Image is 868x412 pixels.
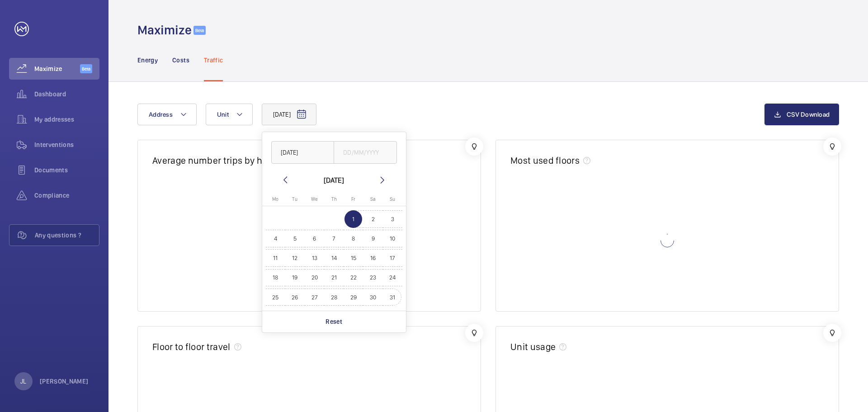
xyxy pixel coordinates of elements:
button: August 5, 2025 [285,229,305,248]
button: August 31, 2025 [383,288,402,307]
button: August 13, 2025 [305,248,324,268]
button: August 11, 2025 [266,248,285,268]
span: Mo [272,196,278,202]
span: Documents [34,166,99,175]
span: 29 [344,289,362,306]
button: Unit [206,104,253,125]
span: 5 [286,230,304,247]
h2: Most used floors [510,155,580,166]
button: August 1, 2025 [344,209,363,229]
span: 24 [384,269,401,287]
p: [PERSON_NAME] [40,377,89,386]
button: August 26, 2025 [285,288,305,307]
button: August 7, 2025 [324,229,344,248]
span: 27 [306,289,323,306]
button: August 8, 2025 [344,229,363,248]
span: 1 [344,210,362,228]
span: 28 [325,289,343,306]
span: Beta [80,64,92,73]
span: 22 [344,269,362,287]
span: Address [149,111,173,118]
button: August 21, 2025 [324,268,344,287]
p: Energy [137,56,158,65]
button: August 18, 2025 [266,268,285,287]
button: August 6, 2025 [305,229,324,248]
button: August 22, 2025 [344,268,363,287]
button: August 15, 2025 [344,248,363,268]
button: [DATE] [262,104,316,125]
button: August 19, 2025 [285,268,305,287]
button: August 14, 2025 [324,248,344,268]
span: Tu [292,196,297,202]
span: Unit [217,111,229,118]
span: 19 [286,269,304,287]
span: 11 [267,249,284,267]
button: August 16, 2025 [363,248,382,268]
button: August 12, 2025 [285,248,305,268]
span: 6 [306,230,323,247]
span: 30 [364,289,382,306]
h1: Maximize [137,22,192,38]
span: Maximize [34,64,80,73]
input: DD/MM/YYYY [271,141,335,164]
span: CSV Download [787,111,830,118]
button: August 27, 2025 [305,288,324,307]
h2: Average number trips by hour [152,155,276,166]
span: Th [331,196,337,202]
span: 10 [384,230,401,247]
span: 21 [325,269,343,287]
span: 18 [267,269,284,287]
h2: Floor to floor travel [152,341,231,352]
span: 25 [267,289,284,306]
span: 9 [364,230,382,247]
span: Beta [193,26,206,35]
button: August 2, 2025 [363,209,382,229]
span: We [311,196,318,202]
span: 23 [364,269,382,287]
span: Interventions [34,140,99,149]
input: DD/MM/YYYY [334,141,397,164]
span: 7 [325,230,343,247]
button: Address [137,104,197,125]
span: Su [390,196,395,202]
span: 20 [306,269,323,287]
h2: Unit usage [510,341,556,352]
p: Costs [172,56,189,65]
span: 12 [286,249,304,267]
span: 2 [364,210,382,228]
button: August 25, 2025 [266,288,285,307]
span: 17 [384,249,401,267]
button: August 28, 2025 [324,288,344,307]
span: My addresses [34,115,99,124]
span: Any questions ? [35,231,99,240]
button: August 20, 2025 [305,268,324,287]
span: 13 [306,249,323,267]
span: 3 [384,210,401,228]
button: CSV Download [764,104,839,125]
span: Compliance [34,191,99,200]
span: 26 [286,289,304,306]
span: [DATE] [273,110,291,119]
span: 31 [384,289,401,306]
span: Dashboard [34,90,99,99]
button: August 17, 2025 [383,248,402,268]
button: August 23, 2025 [363,268,382,287]
span: Sa [370,196,376,202]
p: Traffic [204,56,223,65]
p: Reset [325,317,342,326]
p: JL [20,377,26,386]
span: 14 [325,249,343,267]
button: August 3, 2025 [383,209,402,229]
button: August 29, 2025 [344,288,363,307]
span: 8 [344,230,362,247]
button: August 10, 2025 [383,229,402,248]
button: August 30, 2025 [363,288,382,307]
span: 4 [267,230,284,247]
span: 15 [344,249,362,267]
button: August 24, 2025 [383,268,402,287]
span: 16 [364,249,382,267]
button: August 9, 2025 [363,229,382,248]
button: August 4, 2025 [266,229,285,248]
span: Fr [351,196,355,202]
div: [DATE] [324,175,344,185]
